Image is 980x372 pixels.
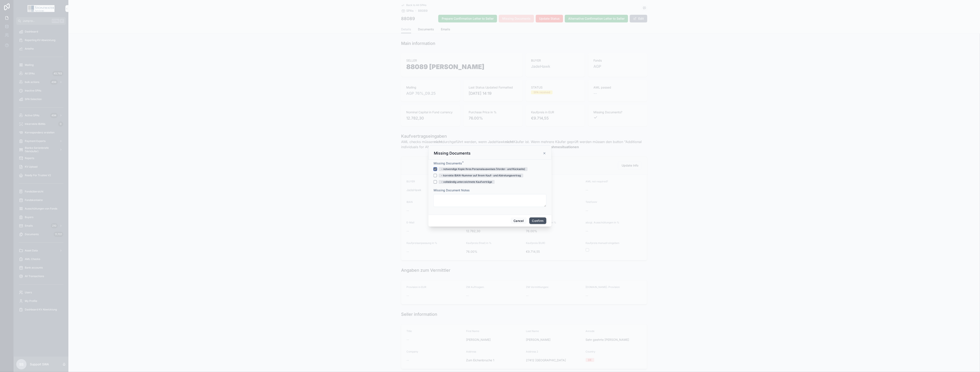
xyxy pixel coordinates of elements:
[441,167,525,171] div: - notwendige Kopie Ihres Personalausweises (Vorder- und Rückseite)
[441,174,521,177] div: - korrekte IBAN-Nummer auf Ihrem Kauf- und Abtretungsvertrag
[434,151,471,156] h3: Missing Documents
[434,188,470,192] span: Missing Document Notes
[529,217,546,224] button: Confirm
[441,180,492,184] div: - vollständig unterzeichnete Kaufverträge
[434,161,462,165] span: Missing Documents
[511,217,527,224] button: Cancel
